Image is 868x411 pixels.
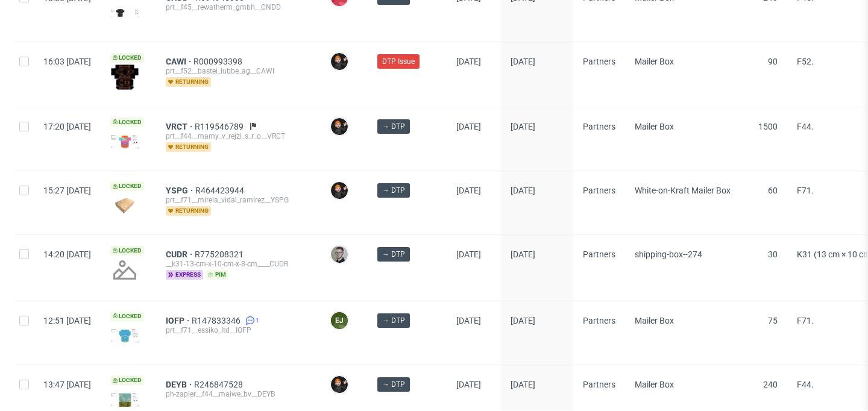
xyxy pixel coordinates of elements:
span: Locked [110,312,144,321]
span: F71. [797,186,814,195]
span: Mailer Box [635,57,674,66]
span: → DTP [382,315,405,326]
span: 14:20 [DATE] [43,249,91,259]
span: Locked [110,375,144,385]
span: [DATE] [511,249,535,259]
span: [DATE] [456,380,481,389]
span: 1500 [758,122,778,131]
span: returning [166,142,211,152]
span: Partners [583,57,615,66]
span: Locked [110,53,144,63]
img: version_two_editor_design.png [110,64,139,90]
span: Mailer Box [635,316,674,325]
img: no_design.png [110,256,139,284]
a: R464423944 [195,186,247,195]
span: White-on-Kraft Mailer Box [635,186,731,195]
span: [DATE] [456,316,481,325]
span: Partners [583,186,615,195]
a: YSPG [166,186,195,195]
span: [DATE] [511,122,535,131]
figcaption: EJ [331,312,348,329]
a: DEYB [166,380,194,389]
span: Mailer Box [635,380,674,389]
img: data [110,198,139,214]
span: F71. [797,316,814,325]
span: Partners [583,380,615,389]
img: version_two_editor_design.png [110,134,139,148]
img: version_two_editor_design.png [110,8,139,18]
span: Partners [583,122,615,131]
a: R000993398 [193,57,245,66]
span: → DTP [382,121,405,132]
span: [DATE] [456,249,481,259]
a: R246847528 [194,380,245,389]
img: version_two_editor_design.png [110,328,139,343]
span: 30 [768,249,778,259]
span: [DATE] [456,122,481,131]
span: 17:20 [DATE] [43,122,91,131]
img: Dominik Grosicki [331,182,348,199]
span: → DTP [382,379,405,390]
span: express [166,270,203,280]
img: Dominik Grosicki [331,53,348,70]
span: Locked [110,118,144,127]
span: 60 [768,186,778,195]
a: R119546789 [195,122,246,131]
a: VRCT [166,122,195,131]
span: [DATE] [456,186,481,195]
span: Locked [110,246,144,256]
span: Mailer Box [635,122,674,131]
div: prt__f71__essiko_ltd__IOFP [166,325,310,335]
span: F44. [797,380,814,389]
span: returning [166,77,211,87]
div: prt__f52__bastei_lubbe_ag__CAWI [166,66,310,76]
span: 13:47 [DATE] [43,380,91,389]
img: version_two_editor_design.png [110,392,139,407]
div: prt__f71__mireia_vidal_ramirez__YSPG [166,195,310,205]
span: [DATE] [456,57,481,66]
a: R775208321 [195,249,246,259]
span: returning [166,206,211,216]
img: Dominik Grosicki [331,118,348,135]
span: Partners [583,249,615,259]
span: → DTP [382,249,405,260]
span: F44. [797,122,814,131]
span: Locked [110,181,144,191]
span: DTP Issue [382,56,415,67]
a: IOFP [166,316,192,325]
a: CUDR [166,249,195,259]
span: Partners [583,316,615,325]
span: → DTP [382,185,405,196]
span: F52. [797,57,814,66]
span: [DATE] [511,316,535,325]
img: Dominik Grosicki [331,376,348,393]
span: [DATE] [511,380,535,389]
div: ph-zapier__f44__maiwe_bv__DEYB [166,389,310,399]
span: [DATE] [511,57,535,66]
a: CAWI [166,57,193,66]
span: 240 [763,380,778,389]
div: prt__f45__rewatherm_gmbh__CNDD [166,2,310,12]
span: 12:51 [DATE] [43,316,91,325]
div: __k31-13-cm-x-10-cm-x-8-cm____CUDR [166,259,310,269]
span: shipping-box--274 [635,249,702,259]
span: 75 [768,316,778,325]
img: Krystian Gaza [331,246,348,263]
span: 15:27 [DATE] [43,186,91,195]
span: pim [206,270,228,280]
a: R147833346 [192,316,243,325]
span: 90 [768,57,778,66]
span: [DATE] [511,186,535,195]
